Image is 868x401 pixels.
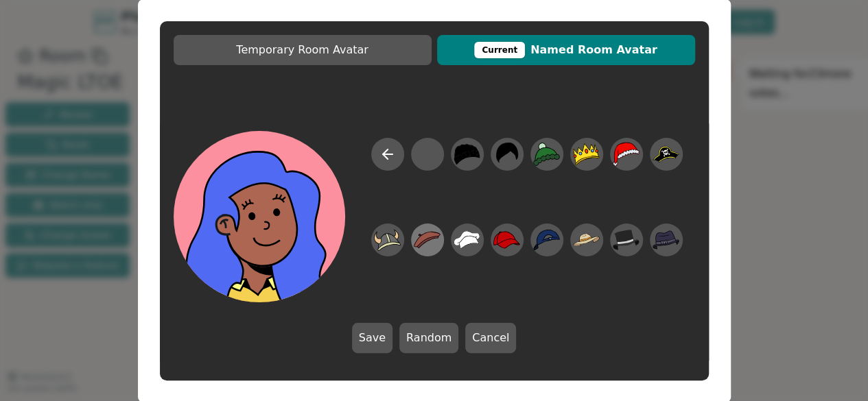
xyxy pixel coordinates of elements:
button: CurrentNamed Room Avatar [437,35,695,65]
div: This avatar will be displayed in dedicated rooms [474,42,525,58]
button: Cancel [465,323,516,353]
button: Random [399,323,458,353]
button: Save [352,323,392,353]
span: Temporary Room Avatar [180,42,425,58]
button: Temporary Room Avatar [174,35,432,65]
span: Named Room Avatar [444,42,688,58]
